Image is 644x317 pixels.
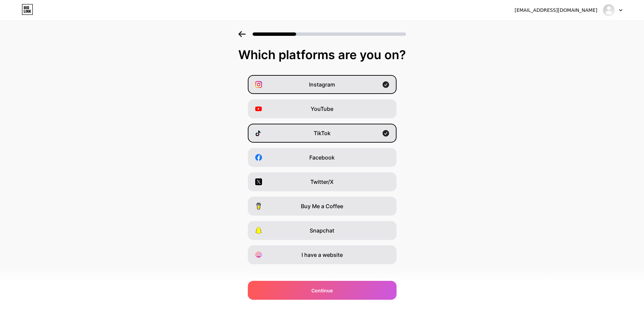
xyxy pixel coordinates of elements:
[309,153,335,162] span: Facebook
[314,129,331,137] span: TikTok
[311,105,333,113] span: YouTube
[301,202,343,210] span: Buy Me a Coffee
[602,4,615,17] img: luxevaletdetailing
[7,48,637,62] div: Which platforms are you on?
[310,226,334,235] span: Snapchat
[309,80,335,89] span: Instagram
[311,287,333,294] span: Continue
[515,7,597,14] div: [EMAIL_ADDRESS][DOMAIN_NAME]
[302,251,343,259] span: I have a website
[310,178,334,186] span: Twitter/X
